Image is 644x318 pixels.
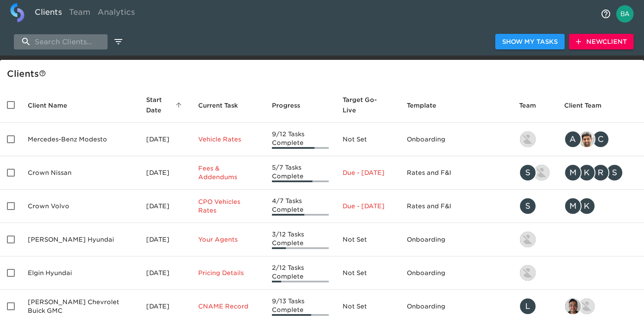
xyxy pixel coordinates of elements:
input: search [14,34,108,49]
td: Rates and F&I [400,156,512,190]
span: This is the next Task in this Hub that should be completed [198,100,238,111]
td: Onboarding [400,256,512,290]
a: Clients [31,3,65,24]
div: angelique.nurse@roadster.com, sandeep@simplemnt.com, clayton.mandel@roadster.com [564,131,637,148]
img: kevin.lo@roadster.com [520,232,536,247]
span: New Client [576,36,627,47]
td: 2/12 Tasks Complete [265,256,336,290]
td: 4/7 Tasks Complete [265,190,336,223]
div: mcooley@crowncars.com, kwilson@crowncars.com [564,197,637,215]
p: Fees & Addendums [198,164,258,181]
td: Onboarding [400,123,512,156]
img: austin@roadster.com [534,165,549,180]
p: Due - [DATE] [343,202,392,210]
div: K [578,197,595,215]
img: nikko.foster@roadster.com [579,298,595,314]
p: Pricing Details [198,269,258,277]
div: kevin.lo@roadster.com [519,264,550,282]
div: R [592,164,609,181]
div: savannah@roadster.com, austin@roadster.com [519,164,550,181]
div: Client s [7,67,641,81]
td: [PERSON_NAME] Hyundai [21,223,139,256]
td: 3/12 Tasks Complete [265,223,336,256]
td: Onboarding [400,223,512,256]
svg: This is a list of all of your clients and clients shared with you [39,70,46,77]
td: Elgin Hyundai [21,256,139,290]
img: kevin.lo@roadster.com [520,131,536,147]
a: Team [65,3,94,24]
span: Target Go-Live [343,95,392,115]
p: CPO Vehicles Rates [198,197,258,215]
div: L [519,298,536,315]
a: Analytics [94,3,138,24]
div: kevin.lo@roadster.com [519,131,550,148]
td: [DATE] [139,256,191,290]
img: sai@simplemnt.com [565,298,581,314]
td: 9/12 Tasks Complete [265,123,336,156]
td: Not Set [336,256,399,290]
td: [DATE] [139,190,191,223]
div: M [564,197,582,215]
span: Team [519,100,547,111]
div: A [564,131,582,148]
div: K [578,164,595,181]
td: Rates and F&I [400,190,512,223]
div: S [606,164,623,181]
div: savannah@roadster.com [519,197,550,215]
p: Due - [DATE] [343,168,392,177]
span: Calculated based on the start date and the duration of all Tasks contained in this Hub. [343,95,381,115]
span: Start Date [146,95,184,115]
div: kevin.lo@roadster.com [519,231,550,248]
td: 5/7 Tasks Complete [265,156,336,190]
span: Client Team [564,100,613,111]
img: kevin.lo@roadster.com [520,265,536,281]
span: Current Task [198,100,249,111]
span: Progress [272,100,311,111]
button: Show My Tasks [495,34,565,50]
img: sandeep@simplemnt.com [579,131,595,147]
div: sai@simplemnt.com, nikko.foster@roadster.com [564,298,637,315]
td: Crown Nissan [21,156,139,190]
td: Not Set [336,223,399,256]
p: CNAME Record [198,302,258,311]
span: Template [407,100,448,111]
td: Not Set [336,123,399,156]
td: Crown Volvo [21,190,139,223]
div: leland@roadster.com [519,298,550,315]
td: [DATE] [139,123,191,156]
span: Show My Tasks [502,36,558,47]
p: Your Agents [198,235,258,244]
div: mcooley@crowncars.com, kwilson@crowncars.com, rrobins@crowncars.com, sparent@crowncars.com [564,164,637,181]
span: Client Name [28,100,78,111]
button: edit [111,34,126,49]
div: C [592,131,609,148]
div: S [519,197,536,215]
td: [DATE] [139,156,191,190]
img: Profile [616,5,634,23]
div: S [519,164,536,181]
button: NewClient [569,34,634,50]
img: logo [10,3,24,22]
td: [DATE] [139,223,191,256]
td: Mercedes-Benz Modesto [21,123,139,156]
p: Vehicle Rates [198,135,258,144]
div: M [564,164,582,181]
button: notifications [595,3,616,24]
